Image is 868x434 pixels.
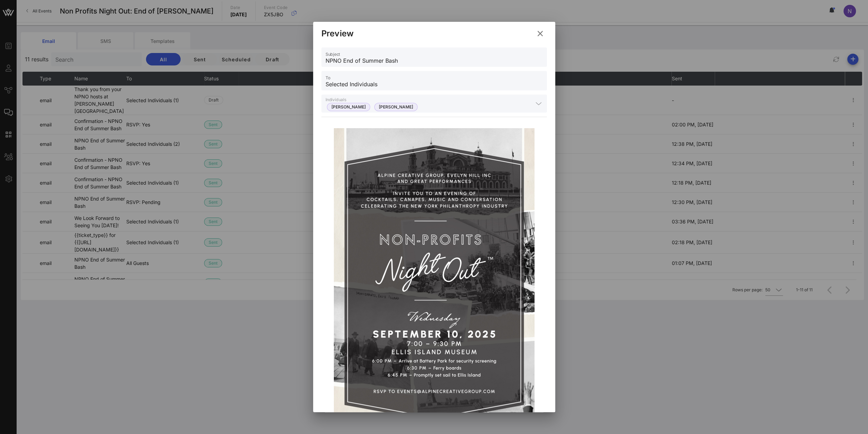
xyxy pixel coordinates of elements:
span: [PERSON_NAME] [331,103,366,111]
div: Preview [321,28,354,39]
label: To [326,75,330,80]
label: Individuals [326,97,346,102]
label: Subject [326,52,340,57]
span: [PERSON_NAME] [379,103,413,111]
